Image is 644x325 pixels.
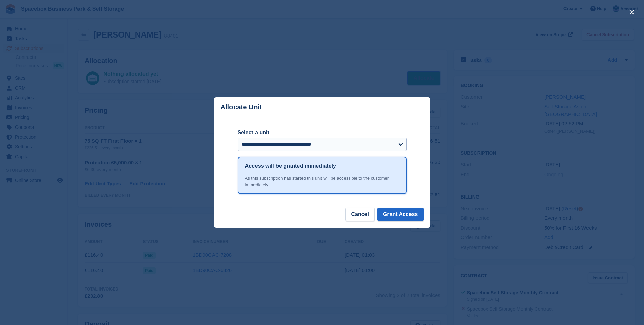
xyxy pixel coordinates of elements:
button: Cancel [345,208,374,221]
h1: Access will be granted immediately [245,162,336,170]
label: Select a unit [238,129,407,137]
button: Grant Access [377,208,424,221]
button: close [626,7,637,18]
p: Allocate Unit [221,103,262,111]
div: As this subscription has started this unit will be accessible to the customer immediately. [245,175,399,188]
